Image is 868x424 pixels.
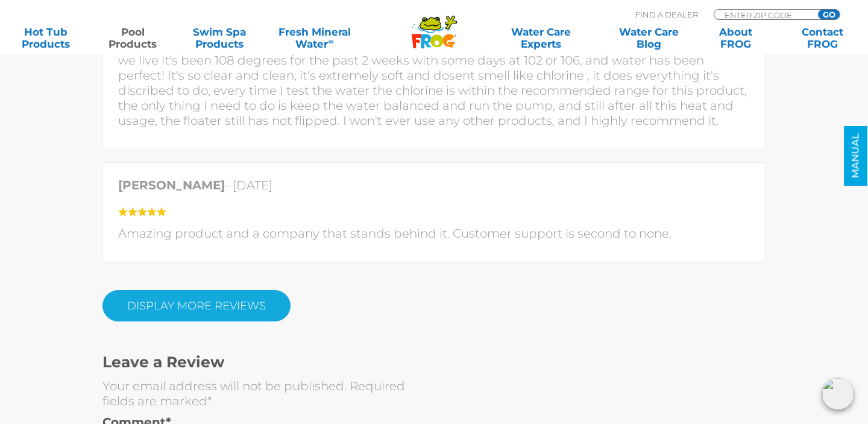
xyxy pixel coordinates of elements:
a: Swim SpaProducts [186,26,253,50]
input: GO [818,10,840,19]
p: Find A Dealer [635,9,698,20]
strong: [PERSON_NAME] [118,178,225,192]
a: MANUAL [844,126,867,186]
a: ContactFROG [788,26,856,50]
h3: Leave a Review [102,352,434,373]
a: PoolProducts [99,26,166,50]
a: AboutFROG [702,26,769,50]
img: openIcon [822,378,854,410]
a: Water CareExperts [486,26,596,50]
p: Amazing product and a company that stands behind it. Customer support is second to none. [118,226,750,241]
a: Water CareBlog [615,26,682,50]
a: Hot TubProducts [12,26,80,50]
input: Zip Code Form [723,10,805,20]
span: Required fields are marked [102,379,405,408]
sup: ∞ [328,37,333,46]
a: DISPLAY MORE REVIEWS [102,290,291,321]
p: - [DATE] [118,178,750,199]
span: Your email address will not be published. [102,379,347,393]
p: This is our second summer with the Intex 18x48 pool, about [DATE] I started using the flipping fr... [118,23,750,128]
a: Fresh MineralWater∞ [272,26,357,50]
